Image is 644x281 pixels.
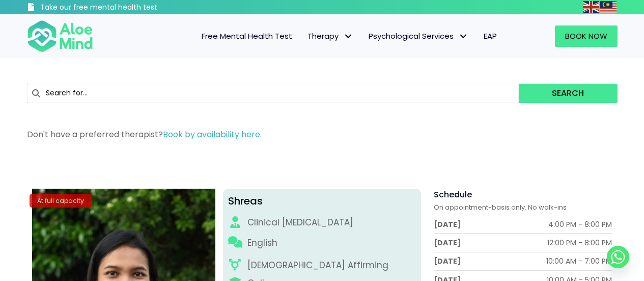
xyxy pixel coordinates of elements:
span: Book Now [565,31,607,41]
div: [DATE] [434,219,461,229]
a: EAP [476,25,505,47]
div: 10:00 AM - 7:00 PM [546,256,612,266]
div: At full capacity [30,194,92,208]
a: Book by availability here. [163,129,262,140]
span: Therapy [307,31,353,41]
p: English [247,237,277,249]
a: Take our free mental health test [27,3,212,14]
span: Psychological Services: submenu [456,29,471,44]
span: On appointment-basis only. No walk-ins [434,202,567,212]
nav: Menu [106,25,505,47]
a: Book Now [555,25,618,47]
span: EAP [484,31,497,41]
span: Schedule [434,189,472,200]
input: Search for... [27,84,519,103]
span: Free Mental Health Test [202,31,292,41]
a: English [583,1,600,13]
h3: Take our free mental health test [40,3,212,13]
a: Whatsapp [607,246,629,268]
span: Psychological Services [369,31,468,41]
div: Shreas [228,194,416,209]
a: Psychological ServicesPsychological Services: submenu [361,25,476,47]
div: Clinical [MEDICAL_DATA] [247,216,353,229]
a: Malay [600,1,618,13]
div: [DATE] [434,256,461,266]
img: en [583,1,599,13]
button: Search [519,84,617,103]
a: Free Mental Health Test [194,25,300,47]
a: TherapyTherapy: submenu [300,25,361,47]
div: 12:00 PM - 8:00 PM [547,238,612,248]
div: 4:00 PM - 8:00 PM [548,219,612,229]
img: ms [600,1,617,13]
div: [DEMOGRAPHIC_DATA] Affirming [247,259,388,272]
span: Therapy: submenu [341,29,356,44]
img: Aloe mind Logo [27,19,93,53]
p: Don't have a preferred therapist? [27,129,618,140]
div: [DATE] [434,238,461,248]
